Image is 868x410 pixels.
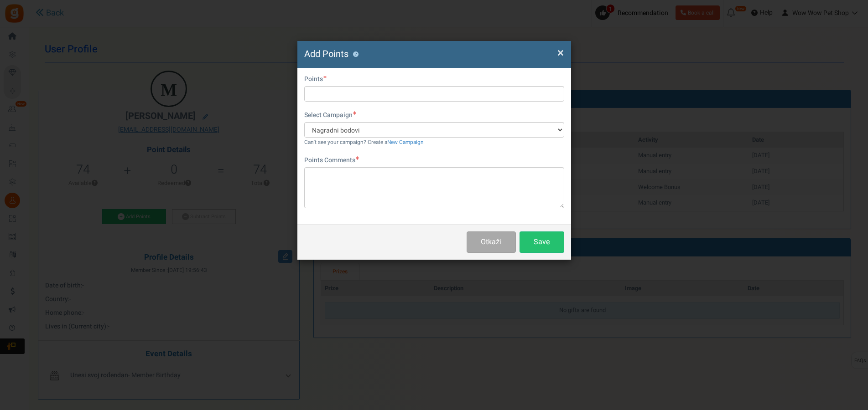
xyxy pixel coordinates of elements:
[304,47,348,61] span: Add Points
[7,4,35,31] button: Open LiveChat chat widget
[557,44,564,61] span: ×
[304,75,327,84] label: Points
[304,156,359,165] label: Points Comments
[304,111,356,120] label: Select Campaign
[304,138,424,146] small: Can't see your campaign? Create a
[387,138,424,146] a: New Campaign
[520,231,564,253] button: Save
[353,51,359,57] button: ?
[467,231,515,253] button: Otkaži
